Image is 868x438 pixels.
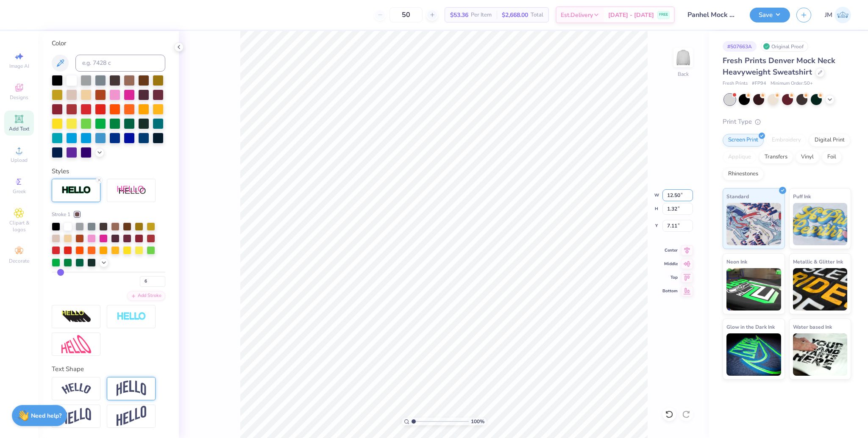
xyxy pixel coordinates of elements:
[13,188,26,195] span: Greek
[117,406,146,427] img: Rise
[61,186,91,195] img: Stroke
[761,41,808,52] div: Original Proof
[561,11,593,19] span: Est. Delivery
[726,268,781,310] img: Neon Ink
[681,6,743,23] input: Untitled Design
[662,261,678,267] span: Middle
[9,258,29,264] span: Decorate
[450,11,468,19] span: $53.36
[61,383,91,394] img: Arc
[726,322,775,331] span: Glow in the Dark Ink
[723,168,764,180] div: Rhinestones
[759,151,793,164] div: Transfers
[793,333,848,376] img: Water based Ink
[723,134,764,147] div: Screen Print
[61,408,91,424] img: Flag
[793,257,843,266] span: Metallic & Glitter Ink
[117,380,146,396] img: Arch
[4,219,34,233] span: Clipart & logos
[825,7,851,23] a: JM
[678,70,689,78] div: Back
[726,257,747,266] span: Neon Ink
[723,117,851,127] div: Print Type
[675,49,692,66] img: Back
[793,203,848,245] img: Puff Ink
[502,11,528,19] span: $2,668.00
[117,312,146,322] img: Negative Space
[471,418,484,425] span: 100 %
[662,288,678,294] span: Bottom
[796,151,819,164] div: Vinyl
[809,134,850,147] div: Digital Print
[11,157,28,164] span: Upload
[752,80,766,87] span: # FP94
[52,39,165,48] div: Color
[531,11,543,19] span: Total
[52,364,165,374] div: Text Shape
[127,291,165,301] div: Add Stroke
[766,134,807,147] div: Embroidery
[61,335,91,353] img: Free Distort
[793,322,832,331] span: Water based Ink
[723,151,757,164] div: Applique
[723,41,757,52] div: # 507663A
[117,185,146,196] img: Shadow
[822,151,842,164] div: Foil
[662,247,678,253] span: Center
[726,192,749,201] span: Standard
[771,80,813,87] span: Minimum Order: 50 +
[608,11,654,19] span: [DATE] - [DATE]
[662,274,678,280] span: Top
[9,125,29,132] span: Add Text
[726,333,781,376] img: Glow in the Dark Ink
[723,80,748,87] span: Fresh Prints
[9,63,29,69] span: Image AI
[793,192,811,201] span: Puff Ink
[471,11,492,19] span: Per Item
[75,55,165,72] input: e.g. 7428 c
[10,94,28,101] span: Designs
[389,7,423,22] input: – –
[659,12,668,18] span: FREE
[723,55,835,77] span: Fresh Prints Denver Mock Neck Heavyweight Sweatshirt
[750,8,790,22] button: Save
[52,166,165,176] div: Styles
[31,412,61,420] strong: Need help?
[835,7,851,23] img: John Michael Binayas
[52,211,70,218] span: Stroke 1
[825,10,832,20] span: JM
[726,203,781,245] img: Standard
[61,310,91,324] img: 3d Illusion
[793,268,848,310] img: Metallic & Glitter Ink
